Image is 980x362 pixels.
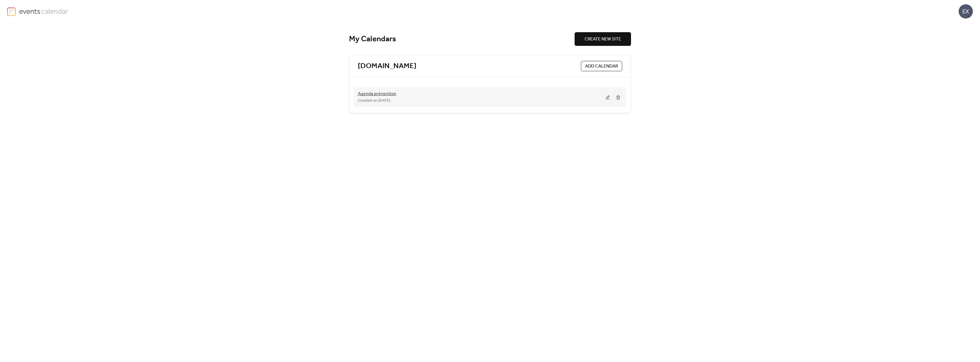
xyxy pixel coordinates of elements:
[585,63,618,70] span: ADD CALENDAR
[585,36,621,43] span: CREATE NEW SITE
[7,7,16,16] img: logo
[581,61,622,71] button: ADD CALENDAR
[358,97,390,104] span: Created on [DATE]
[358,92,396,96] a: Agenda prévention
[358,91,396,97] span: Agenda prévention
[19,7,68,15] img: logo-type
[959,4,973,19] div: EX
[575,32,631,46] button: CREATE NEW SITE
[349,34,575,44] div: My Calendars
[358,62,416,71] a: [DOMAIN_NAME]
